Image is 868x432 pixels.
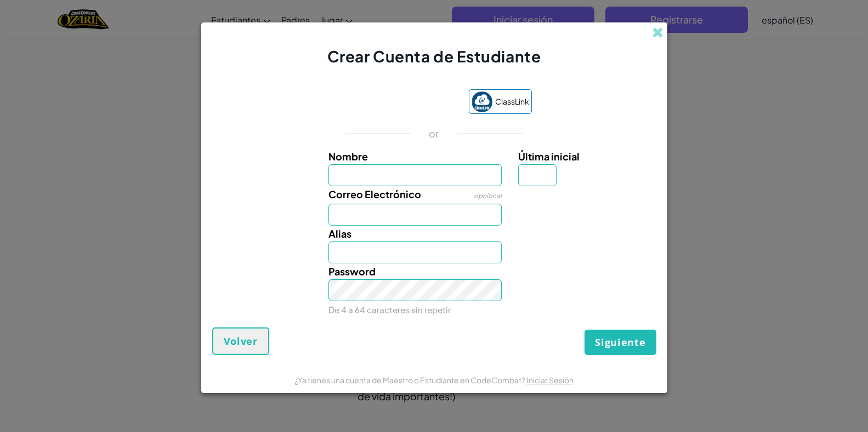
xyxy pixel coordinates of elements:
[328,150,368,163] span: Nombre
[224,335,258,348] span: Volver
[328,265,376,278] span: Password
[212,327,269,355] button: Volver
[331,91,463,115] iframe: Botón de Acceder con Google
[472,91,492,112] img: classlink-logo-small.png
[526,375,574,385] a: Iniciar Sesión
[585,330,656,355] button: Siguiente
[595,336,645,349] span: Siguiente
[328,188,421,200] span: Correo Electrónico
[429,127,439,140] p: or
[294,375,526,385] span: ¿Ya tienes una cuenta de Maestro o Estudiante en CodeCombat?
[328,227,351,240] span: Alias
[474,192,502,200] span: opcional
[328,304,451,315] small: De 4 a 64 caracteres sin repetir
[518,150,580,163] span: Última inicial
[327,47,541,66] span: Crear Cuenta de Estudiante
[495,94,529,110] span: ClassLink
